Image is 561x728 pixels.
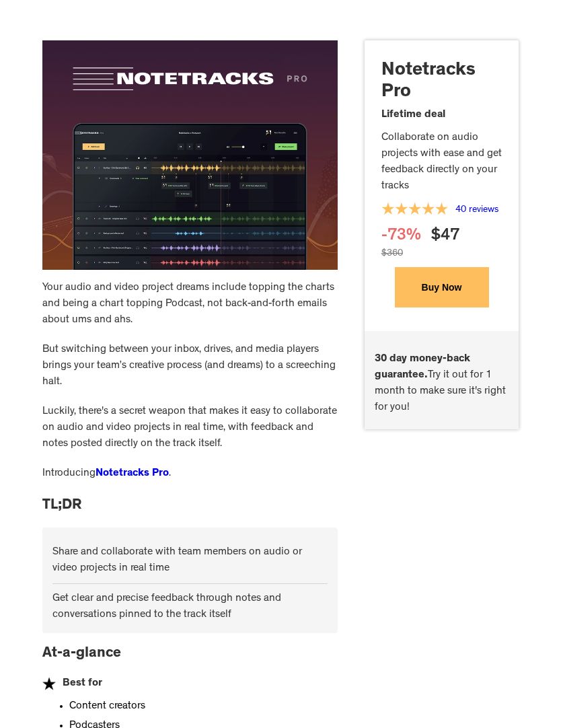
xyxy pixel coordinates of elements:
[431,227,459,247] div: $47
[381,247,403,267] div: $360
[69,698,338,715] li: Content creators
[96,468,169,479] a: Notetracks Pro
[381,61,502,104] p: Notetracks Pro
[42,342,338,404] div: But switching between your inbox, drives, and media players brings your team’s creative process (...
[381,107,502,123] p: Lifetime deal
[455,205,498,215] a: 40 reviews
[42,643,338,676] div: At-a-glance
[42,466,338,495] div: Introducing .
[42,495,338,527] div: TL;DR
[375,351,509,416] p: Try it out for 1 month to make sure it's right for you!
[52,591,328,623] p: Get clear and precise feedback through notes and conversations pinned to the track itself
[42,280,338,342] div: Your audio and video project dreams include topping the charts and being a chart topping Podcast,...
[381,130,502,194] p: Collaborate on audio projects with ease and get feedback directly on your tracks
[52,544,328,577] p: Share and collaborate with team members on audio or video projects in real time
[42,404,338,466] div: Luckily, there's a secret weapon that makes it easy to collaborate on audio and video projects in...
[63,676,102,692] div: Best for
[395,267,489,307] button: Buy Now
[375,354,470,381] strong: 30 day money-back guarantee.
[381,227,421,247] div: -73%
